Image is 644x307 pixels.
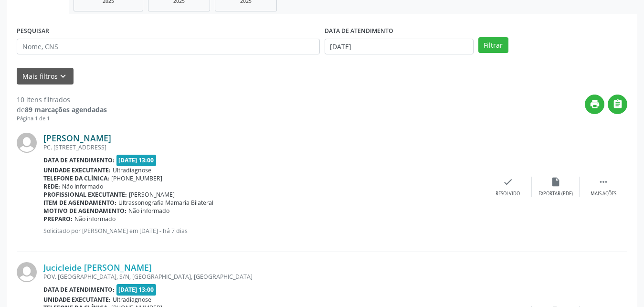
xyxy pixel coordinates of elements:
b: Data de atendimento: [43,286,115,294]
label: DATA DE ATENDIMENTO [325,24,393,39]
label: PESQUISAR [17,24,49,39]
b: Rede: [43,182,60,191]
b: Unidade executante: [43,296,111,304]
button:  [608,95,627,114]
button: Filtrar [478,37,508,53]
b: Telefone da clínica: [43,174,109,182]
b: Preparo: [43,215,73,223]
div: Mais ações [591,191,616,197]
i:  [612,99,623,109]
input: Selecione um intervalo [325,39,474,55]
i: keyboard_arrow_down [58,71,68,82]
div: Resolvido [496,191,520,197]
div: Exportar (PDF) [538,191,573,197]
span: [PERSON_NAME] [129,191,175,199]
div: PC. [STREET_ADDRESS] [43,143,484,151]
span: [PHONE_NUMBER] [111,174,162,182]
div: de [17,105,107,115]
b: Profissional executante: [43,191,127,199]
input: Nome, CNS [17,39,320,55]
span: Não informado [74,215,116,223]
span: Ultrassonografia Mamaria Bilateral [118,199,213,207]
b: Unidade executante: [43,166,111,174]
span: [DATE] 13:00 [116,155,157,166]
div: POV. [GEOGRAPHIC_DATA], S/N, [GEOGRAPHIC_DATA], [GEOGRAPHIC_DATA] [43,273,484,281]
strong: 89 marcações agendadas [25,105,107,114]
button: Mais filtroskeyboard_arrow_down [17,68,74,85]
b: Motivo de agendamento: [43,207,127,215]
button: print [585,95,604,114]
div: Página 1 de 1 [17,115,107,123]
span: Não informado [62,182,103,191]
b: Data de atendimento: [43,156,115,164]
i: check [503,177,513,187]
a: Jucicleide [PERSON_NAME] [43,262,152,273]
span: Ultradiagnose [113,296,151,304]
div: 10 itens filtrados [17,95,107,105]
img: img [17,262,37,282]
span: Ultradiagnose [113,166,151,174]
span: Não informado [128,207,169,215]
b: Item de agendamento: [43,199,116,207]
i: insert_drive_file [550,177,561,187]
i:  [598,177,609,187]
img: img [17,133,37,153]
span: [DATE] 13:00 [116,284,157,295]
i: print [590,99,600,109]
a: [PERSON_NAME] [43,133,111,143]
p: Solicitado por [PERSON_NAME] em [DATE] - há 7 dias [43,227,484,235]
